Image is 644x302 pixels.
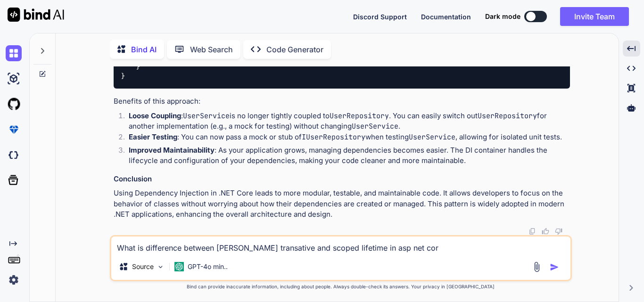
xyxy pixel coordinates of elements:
p: Bind can provide inaccurate information, including about people. Always double-check its answers.... [110,283,572,290]
code: UserService [409,132,455,142]
img: settings [6,272,22,288]
strong: Easier Testing [129,132,177,141]
p: GPT-4o min.. [188,262,228,271]
img: ai-studio [6,71,22,87]
code: UserRepository [478,111,537,121]
code: IUserRepository [302,132,365,142]
img: copy [528,228,536,235]
img: premium [6,122,22,138]
strong: Improved Maintainability [129,146,215,155]
strong: Loose Coupling [129,111,181,120]
img: attachment [531,261,542,272]
p: Code Generator [266,44,323,55]
p: Web Search [190,44,233,55]
span: Dark mode [485,12,520,21]
img: icon [550,262,559,272]
button: Discord Support [353,12,407,22]
button: Invite Team [560,7,629,26]
p: Source [132,262,154,271]
textarea: What is difference between [PERSON_NAME] transative and scoped lifetime in asp net cor [111,237,570,253]
img: Pick Models [157,263,165,271]
img: githubLight [6,96,22,112]
code: UserRepository [330,111,389,121]
span: Documentation [421,13,471,21]
img: chat [6,45,22,61]
h3: Conclusion [114,174,570,185]
li: : As your application grows, managing dependencies becomes easier. The DI container handles the l... [121,145,570,166]
img: like [542,228,549,235]
p: Using Dependency Injection in .NET Core leads to more modular, testable, and maintainable code. I... [114,188,570,220]
li: : You can now pass a mock or stub of when testing , allowing for isolated unit tests. [121,132,570,145]
li: : is no longer tightly coupled to . You can easily switch out for another implementation (e.g., a... [121,111,570,132]
code: UserService [352,122,398,131]
img: darkCloudIdeIcon [6,147,22,163]
img: Bind AI [8,8,64,22]
img: GPT-4o mini [174,262,184,271]
span: Discord Support [353,13,407,21]
h4: Benefits of this approach: [114,96,570,107]
code: UserService [183,111,230,121]
button: Documentation [421,12,471,22]
img: dislike [555,228,562,235]
p: Bind AI [131,44,157,55]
